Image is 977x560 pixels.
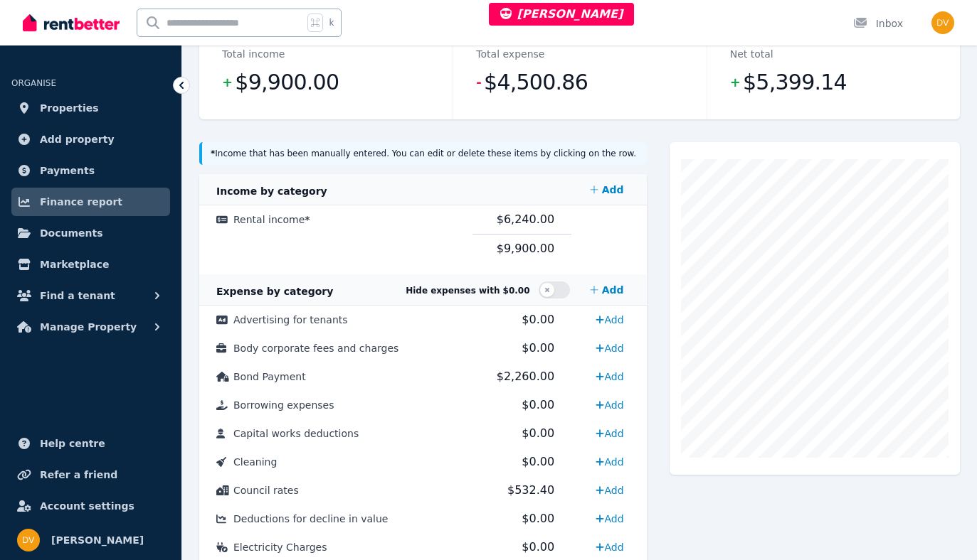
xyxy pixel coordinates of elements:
span: $9,900.00 [235,68,339,97]
img: Dinesh Vaidhya [931,11,954,34]
dt: Total expense [476,45,544,63]
a: Add [584,276,630,304]
a: Properties [11,94,170,122]
div: Inbox [853,16,903,31]
span: $0.00 [522,398,554,411]
small: Income that has been manually entered. You can edit or delete these items by clicking on the row. [211,149,636,158]
a: Account settings [11,492,170,520]
span: [PERSON_NAME] [500,7,623,21]
span: $0.00 [522,455,554,468]
button: Manage Property [11,313,170,341]
span: Account settings [40,497,134,515]
span: Properties [40,99,99,117]
span: - [476,72,481,92]
a: Finance report [11,188,170,216]
span: Advertising for tenants [233,314,348,325]
span: $2,260.00 [497,370,554,383]
span: Documents [40,225,103,242]
span: + [222,72,232,92]
dt: Net total [730,45,773,63]
a: Add [590,507,629,530]
span: Marketplace [40,256,109,273]
a: Add [590,451,629,473]
span: $9,900.00 [497,242,554,255]
img: RentBetter [23,12,120,33]
span: $0.00 [522,426,554,440]
span: $5,399.14 [743,68,847,97]
span: Rental income [233,214,310,225]
span: k [329,17,334,28]
span: + [730,72,740,92]
span: $0.00 [522,540,554,554]
span: Cleaning [233,456,277,468]
span: Finance report [40,193,122,210]
img: Dinesh Vaidhya [17,529,40,551]
span: [PERSON_NAME] [51,532,144,549]
dt: Total income [222,45,285,63]
span: Income by category [216,185,327,197]
a: Add [590,365,629,388]
span: Council rates [233,485,299,496]
a: Add [590,536,629,559]
span: Add property [40,131,115,148]
span: Expense by category [216,286,333,297]
a: Add [590,479,629,502]
span: $0.00 [522,512,554,525]
a: Marketplace [11,250,170,279]
span: Body corporate fees and charges [233,343,398,354]
span: Hide expenses with $0.00 [406,286,529,296]
span: Manage Property [40,318,137,335]
span: $4,500.86 [484,68,588,97]
span: Refer a friend [40,466,117,483]
span: Deductions for decline in value [233,513,388,524]
a: Add [590,308,629,331]
span: ORGANISE [11,78,56,88]
button: Find a tenant [11,281,170,310]
a: Documents [11,219,170,247]
a: Help centre [11,429,170,458]
a: Add [590,394,629,416]
span: Borrowing expenses [233,399,334,411]
a: Add [584,176,630,204]
a: Refer a friend [11,461,170,489]
span: $0.00 [522,313,554,326]
span: Capital works deductions [233,428,359,439]
span: $6,240.00 [497,212,554,226]
span: $0.00 [522,341,554,355]
span: Find a tenant [40,287,115,304]
a: Payments [11,156,170,185]
span: Help centre [40,435,105,452]
span: Payments [40,162,95,179]
span: $532.40 [507,483,554,497]
span: Electricity Charges [233,542,327,553]
a: Add [590,422,629,445]
a: Add property [11,125,170,154]
a: Add [590,337,629,360]
span: Bond Payment [233,371,306,382]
